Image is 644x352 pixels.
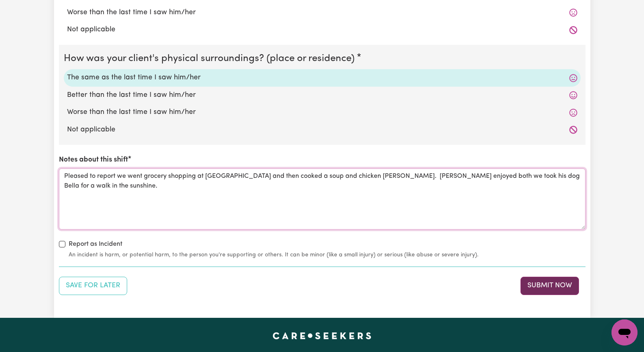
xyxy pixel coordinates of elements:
[520,277,579,295] button: Submit your job report
[273,332,371,339] a: Careseekers home page
[64,51,358,66] legend: How was your client's physical surroundings? (place or residence)
[59,277,127,295] button: Save your job report
[69,239,122,249] label: Report as Incident
[69,251,585,259] small: An incident is harm, or potential harm, to the person you're supporting or others. It can be mino...
[67,24,577,35] label: Not applicable
[611,319,637,345] iframe: Button to launch messaging window
[67,90,577,101] label: Better than the last time I saw him/her
[67,72,577,83] label: The same as the last time I saw him/her
[67,125,577,135] label: Not applicable
[59,155,128,165] label: Notes about this shift
[67,7,577,18] label: Worse than the last time I saw him/her
[67,107,577,118] label: Worse than the last time I saw him/her
[59,168,585,230] textarea: Pleased to report we went grocery shopping at [GEOGRAPHIC_DATA] and then cooked a soup and chicke...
